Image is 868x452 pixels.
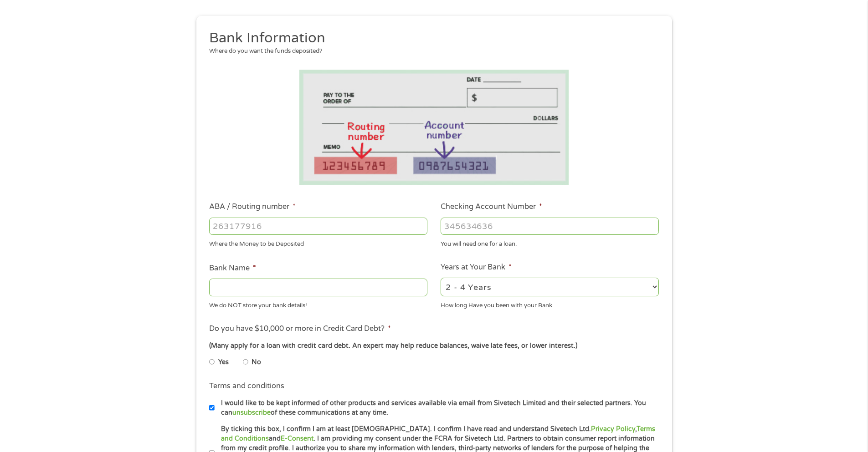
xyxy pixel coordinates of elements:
[209,237,427,249] div: Where the Money to be Deposited
[209,264,256,273] label: Bank Name
[209,218,427,235] input: 263177916
[209,298,427,310] div: We do NOT store your bank details!
[221,425,655,442] a: Terms and Conditions
[441,237,659,249] div: You will need one for a loan.
[209,47,652,56] div: Where do you want the funds deposited?
[232,409,271,416] a: unsubscribe
[441,298,659,310] div: How long Have you been with your Bank
[299,70,569,185] img: Routing number location
[441,202,542,212] label: Checking Account Number
[215,398,662,418] label: I would like to be kept informed of other products and services available via email from Sivetech...
[209,324,391,334] label: Do you have $10,000 or more in Credit Card Debt?
[218,357,229,367] label: Yes
[441,218,659,235] input: 345634636
[209,381,284,391] label: Terms and conditions
[591,425,635,433] a: Privacy Policy
[441,263,512,272] label: Years at Your Bank
[209,29,652,47] h2: Bank Information
[209,202,296,212] label: ABA / Routing number
[281,435,313,442] a: E-Consent
[252,357,261,367] label: No
[209,341,658,351] div: (Many apply for a loan with credit card debt. An expert may help reduce balances, waive late fees...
